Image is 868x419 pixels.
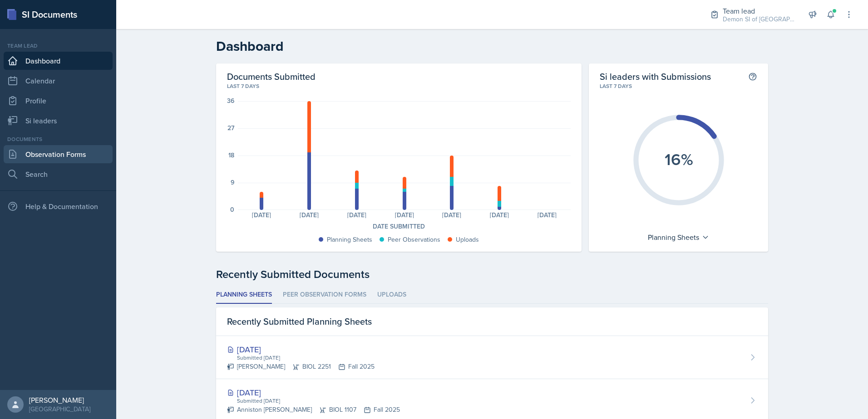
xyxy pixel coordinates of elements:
[227,405,400,414] div: Anniston [PERSON_NAME] BIOL 1107 Fall 2025
[236,354,375,362] div: Submitted [DATE]
[428,212,476,218] div: [DATE]
[600,82,757,90] div: Last 7 days
[377,286,406,304] li: Uploads
[228,152,234,158] div: 18
[216,38,768,54] h2: Dashboard
[4,197,113,215] div: Help & Documentation
[4,42,113,50] div: Team lead
[231,179,234,185] div: 9
[600,71,711,82] h2: Si leaders with Submissions
[227,386,400,399] div: [DATE]
[4,112,113,130] a: Si leaders
[723,5,795,16] div: Team lead
[227,343,375,356] div: [DATE]
[664,147,693,171] text: 16%
[4,92,113,110] a: Profile
[238,212,286,218] div: [DATE]
[456,235,479,244] div: Uploads
[227,362,375,371] div: [PERSON_NAME] BIOL 2251 Fall 2025
[230,206,234,213] div: 0
[216,307,768,336] div: Recently Submitted Planning Sheets
[380,212,428,218] div: [DATE]
[227,222,571,231] div: Date Submitted
[283,286,366,304] li: Peer Observation Forms
[476,212,523,218] div: [DATE]
[227,71,571,82] h2: Documents Submitted
[327,235,372,244] div: Planning Sheets
[236,397,400,405] div: Submitted [DATE]
[286,212,333,218] div: [DATE]
[216,266,768,283] div: Recently Submitted Documents
[29,404,90,414] div: [GEOGRAPHIC_DATA]
[4,72,113,90] a: Calendar
[4,165,113,183] a: Search
[216,286,272,304] li: Planning Sheets
[333,212,381,218] div: [DATE]
[4,52,113,70] a: Dashboard
[4,135,113,143] div: Documents
[29,395,90,404] div: [PERSON_NAME]
[216,336,768,379] a: [DATE] Submitted [DATE] [PERSON_NAME]BIOL 2251Fall 2025
[227,82,571,90] div: Last 7 days
[388,235,440,244] div: Peer Observations
[227,97,234,104] div: 36
[643,230,714,244] div: Planning Sheets
[4,145,113,163] a: Observation Forms
[723,15,795,24] div: Demon SI of [GEOGRAPHIC_DATA] / Fall 2025
[227,125,234,131] div: 27
[523,212,571,218] div: [DATE]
